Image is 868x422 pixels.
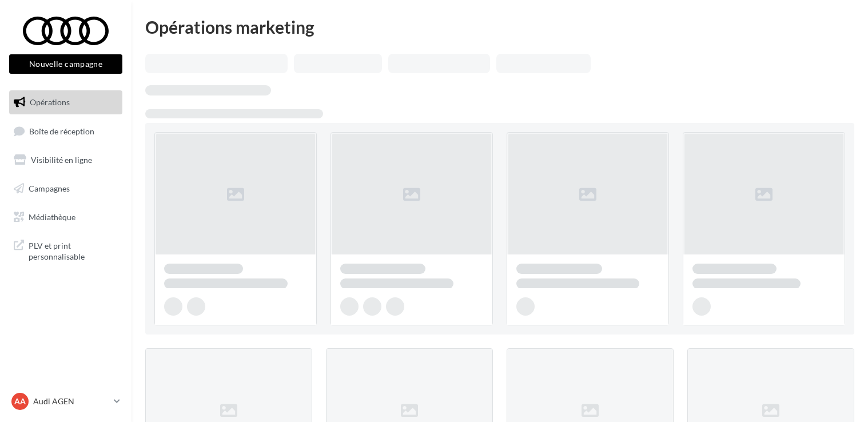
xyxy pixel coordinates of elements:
a: Opérations [7,90,125,114]
a: PLV et print personnalisable [7,233,125,267]
span: AA [14,396,26,407]
span: PLV et print personnalisable [29,238,118,262]
a: Boîte de réception [7,119,125,144]
span: Opérations [30,97,70,107]
span: Campagnes [29,184,70,193]
div: Opérations marketing [145,18,854,35]
p: Audi AGEN [33,396,109,407]
button: Nouvelle campagne [9,54,122,74]
span: Visibilité en ligne [31,155,92,165]
a: AA Audi AGEN [9,391,122,412]
span: Boîte de réception [29,126,94,136]
a: Médiathèque [7,205,125,229]
a: Visibilité en ligne [7,148,125,172]
span: Médiathèque [29,212,75,221]
a: Campagnes [7,177,125,201]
